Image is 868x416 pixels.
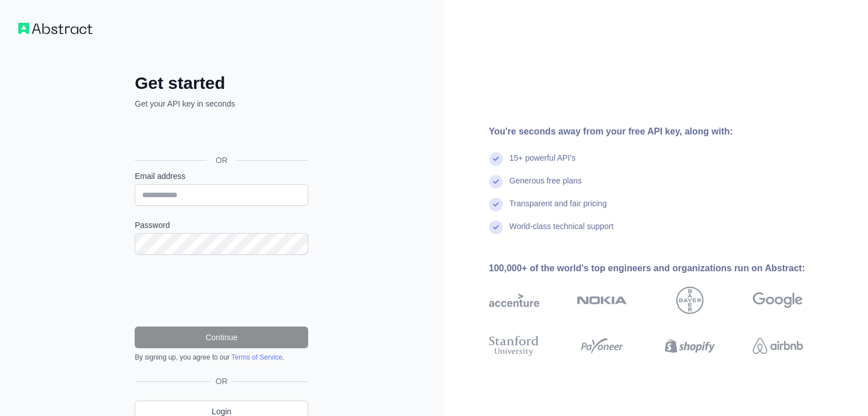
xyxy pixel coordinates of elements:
img: shopify [665,333,715,358]
img: payoneer [577,333,627,358]
label: Password [135,219,308,231]
img: check mark [489,152,503,166]
div: By signing up, you agree to our . [135,353,308,362]
span: OR [207,154,237,166]
span: OR [211,376,232,387]
div: Generous free plans [510,175,582,198]
img: accenture [489,287,539,314]
div: 100,000+ of the world's top engineers and organizations run on Abstract: [489,262,839,275]
div: 15+ powerful API's [510,152,576,175]
iframe: reCAPTCHA [135,268,308,313]
img: check mark [489,221,503,234]
div: Transparent and fair pricing [510,198,607,221]
button: Continue [135,327,308,348]
img: nokia [577,287,627,314]
div: World-class technical support [510,221,614,243]
img: bayer [676,287,704,314]
a: Terms of Service [231,353,282,361]
img: airbnb [753,333,803,358]
h2: Get started [135,73,308,93]
label: Email address [135,170,308,182]
img: google [753,287,803,314]
img: check mark [489,175,503,189]
img: check mark [489,198,503,211]
div: You're seconds away from your free API key, along with: [489,125,839,138]
img: stanford university [489,333,539,358]
iframe: Sign in with Google Button [129,122,312,147]
img: Workflow [18,23,92,34]
p: Get your API key in seconds [135,98,308,109]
